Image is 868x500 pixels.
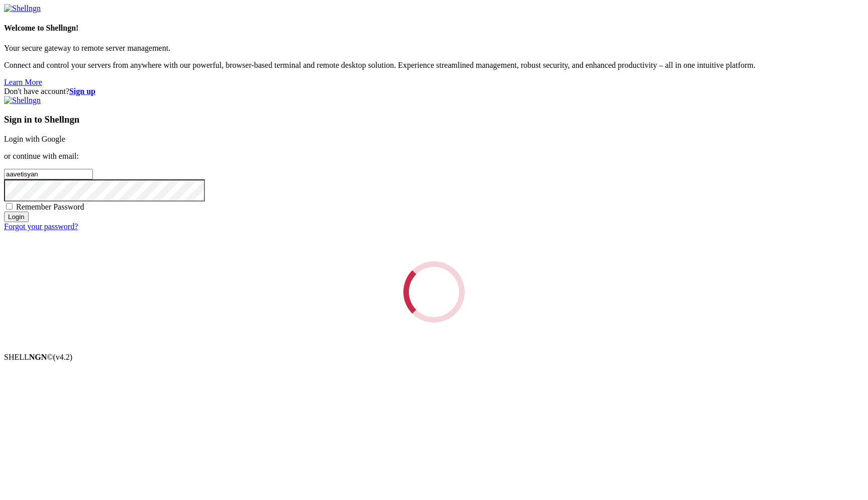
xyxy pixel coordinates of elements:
[4,169,93,179] input: Email address
[4,44,864,53] p: Your secure gateway to remote server management.
[29,353,47,361] b: NGN
[400,258,467,325] div: Loading...
[4,212,29,222] input: Login
[53,353,73,361] span: 4.2.0
[69,87,95,95] a: Sign up
[4,4,41,13] img: Shellngn
[6,203,13,210] input: Remember Password
[4,135,65,143] a: Login with Google
[4,61,864,70] p: Connect and control your servers from anywhere with our powerful, browser-based terminal and remo...
[4,152,864,161] p: or continue with email:
[4,24,864,33] h4: Welcome to Shellngn!
[4,78,42,86] a: Learn More
[4,222,78,231] a: Forgot your password?
[4,87,864,96] div: Don't have account?
[4,114,864,125] h3: Sign in to Shellngn
[16,203,84,211] span: Remember Password
[4,353,72,361] span: SHELL ©
[4,96,41,105] img: Shellngn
